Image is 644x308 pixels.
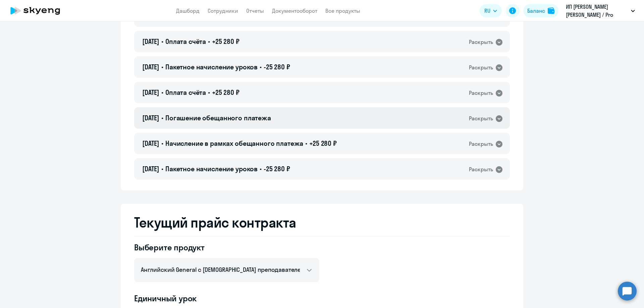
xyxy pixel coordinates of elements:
span: -25 280 ₽ [264,165,290,173]
div: Раскрыть [469,114,493,123]
span: +25 280 ₽ [212,37,239,46]
span: • [161,139,163,147]
div: Баланс [527,7,545,15]
h4: Единичный урок [134,293,510,304]
span: • [305,139,307,147]
span: [DATE] [142,63,159,71]
span: • [161,63,163,71]
span: [DATE] [142,88,159,97]
span: Начисление в рамках обещанного платежа [165,139,303,147]
span: [DATE] [142,139,159,147]
span: +25 280 ₽ [309,139,337,147]
span: • [260,63,262,71]
div: Раскрыть [469,63,493,72]
span: [DATE] [142,165,159,173]
span: • [161,165,163,173]
span: Оплата счёта [165,37,206,46]
div: Раскрыть [469,89,493,97]
div: Раскрыть [469,38,493,46]
div: Раскрыть [469,165,493,174]
span: Погашение обещанного платежа [165,114,271,122]
a: Дашборд [176,7,200,14]
span: Оплата счёта [165,88,206,97]
p: ИП [PERSON_NAME] [PERSON_NAME] / Pro взгляд (Провзгляд), Договор [566,3,628,19]
span: -25 280 ₽ [264,63,290,71]
span: [DATE] [142,114,159,122]
span: • [208,88,210,97]
button: Балансbalance [523,4,558,17]
span: Пакетное начисление уроков [165,63,258,71]
a: Все продукты [325,7,360,14]
span: [DATE] [142,37,159,46]
span: • [260,165,262,173]
span: • [161,114,163,122]
span: Пакетное начисление уроков [165,165,258,173]
span: • [161,37,163,46]
div: Раскрыть [469,140,493,148]
button: RU [480,4,502,17]
a: Документооборот [272,7,317,14]
h2: Текущий прайс контракта [134,214,510,231]
a: Сотрудники [208,7,238,14]
a: Отчеты [246,7,264,14]
span: +25 280 ₽ [212,88,239,97]
h4: Выберите продукт [134,242,319,253]
button: ИП [PERSON_NAME] [PERSON_NAME] / Pro взгляд (Провзгляд), Договор [562,3,638,19]
span: • [208,37,210,46]
span: RU [484,7,490,15]
span: • [161,88,163,97]
img: balance [548,7,554,14]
